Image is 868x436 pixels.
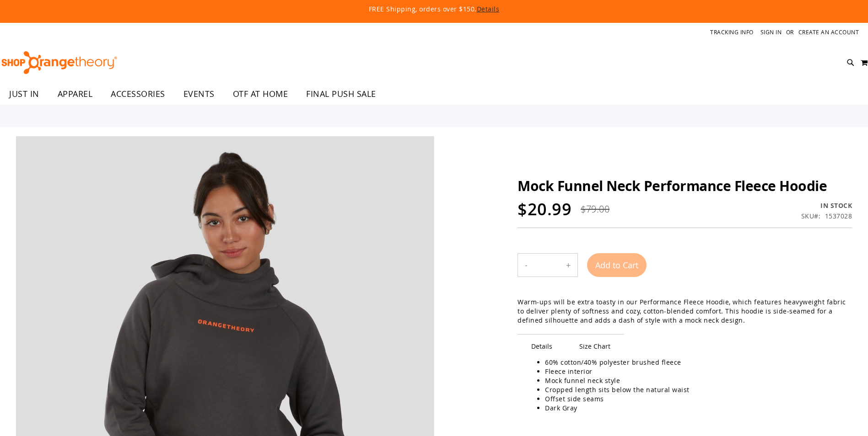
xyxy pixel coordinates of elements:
[518,254,534,276] button: Decrease product quantity
[49,84,102,105] a: APPAREL
[306,84,376,104] span: FINAL PUSH SALE
[183,84,215,104] span: EVENTS
[559,254,577,276] button: Increase product quantity
[581,203,609,215] span: $79.00
[111,84,165,104] span: ACCESSORIES
[545,394,843,404] li: Offset side seams
[710,28,754,36] a: Tracking Info
[798,28,859,36] a: Create an Account
[224,84,297,105] a: OTF AT HOME
[58,84,93,104] span: APPAREL
[545,385,843,394] li: Cropped length sits below the natural waist
[825,212,852,221] div: 1537028
[760,28,782,36] a: Sign In
[566,334,624,358] span: Size Chart
[801,212,821,220] strong: SKU
[518,176,827,195] span: Mock Funnel Neck Performance Fleece Hoodie
[174,84,224,105] a: EVENTS
[518,334,566,358] span: Details
[545,376,843,385] li: Mock funnel neck style
[801,201,852,210] div: In stock
[297,84,385,104] a: FINAL PUSH SALE
[545,367,843,376] li: Fleece interior
[233,84,288,104] span: OTF AT HOME
[477,5,500,13] a: Details
[801,201,852,210] div: Availability
[545,358,843,367] li: 60% cotton/40% polyester brushed fleece
[545,404,843,413] li: Dark Gray
[9,84,39,104] span: JUST IN
[534,254,559,276] input: Product quantity
[518,198,571,220] span: $20.99
[159,5,708,14] p: FREE Shipping, orders over $150.
[518,298,852,325] div: Warm-ups will be extra toasty in our Performance Fleece Hoodie, which features heavyweight fabric...
[102,84,174,105] a: ACCESSORIES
